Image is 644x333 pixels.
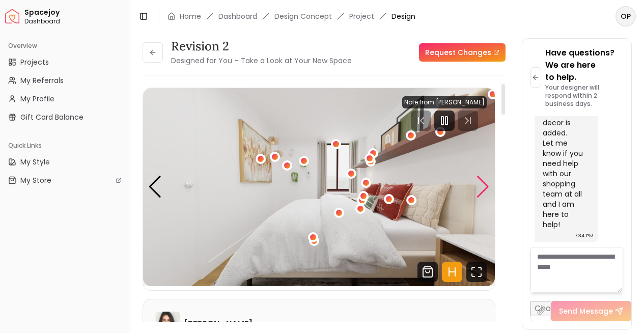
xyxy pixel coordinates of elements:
img: Design Render 1 [143,88,495,286]
a: Home [180,11,201,21]
a: My Style [4,154,126,170]
svg: Shop Products from this design [417,262,438,282]
div: Next slide [476,176,490,198]
a: Project [349,11,374,21]
span: My Referrals [20,75,64,86]
svg: Fullscreen [466,262,487,282]
h3: Revision 2 [171,38,352,54]
img: Spacejoy Logo [5,9,19,23]
nav: breadcrumb [167,11,415,21]
div: 7:34 PM [575,231,594,241]
span: Projects [20,57,49,67]
a: Request Changes [419,43,506,62]
a: Projects [4,54,126,70]
span: Gift Card Balance [20,112,83,122]
div: 1 / 4 [143,88,495,286]
a: Spacejoy [5,9,19,23]
div: Hey great! I do have it rendering since your shoppable items for Out of stock decor is added. Let... [543,46,588,230]
a: Gift Card Balance [4,109,126,125]
a: My Profile [4,91,126,107]
a: Dashboard [218,11,257,21]
p: Have questions? We are here to help. [545,47,623,84]
small: Designed for You – Take a Look at Your New Space [171,55,352,66]
li: Design Concept [274,11,332,21]
p: Your designer will respond within 2 business days. [545,84,623,108]
svg: Hotspots Toggle [442,262,462,282]
div: Overview [4,38,126,54]
span: Dashboard [24,17,126,25]
div: Previous slide [148,176,162,198]
span: My Profile [20,94,54,104]
span: Design [391,11,415,21]
div: Quick Links [4,137,126,154]
svg: Pause [438,115,451,127]
h6: [PERSON_NAME] [184,318,253,330]
button: OP [615,6,636,26]
span: My Store [20,175,51,185]
span: My Style [20,157,50,167]
span: OP [617,7,635,25]
div: Note from [PERSON_NAME] [402,96,487,108]
div: Carousel [143,88,495,286]
span: Spacejoy [24,8,126,17]
a: My Store [4,172,126,188]
a: My Referrals [4,72,126,89]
